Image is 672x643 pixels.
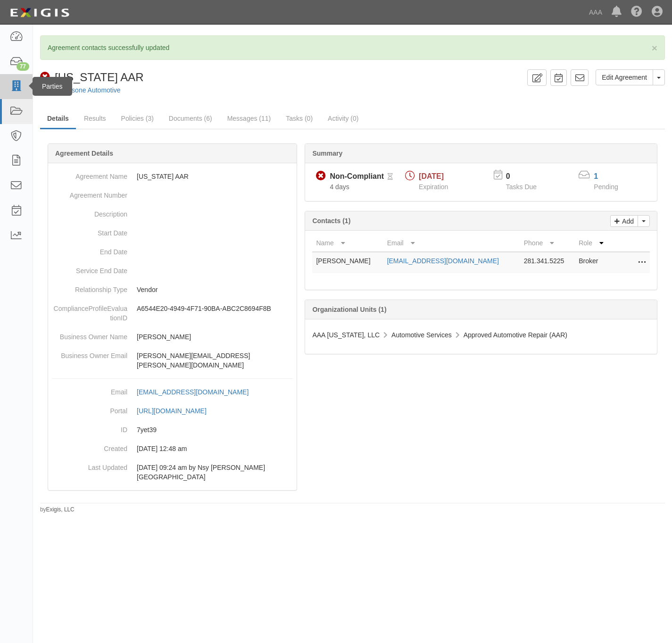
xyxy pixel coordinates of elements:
[52,401,127,416] dt: Portal
[312,252,383,273] td: [PERSON_NAME]
[419,183,448,191] span: Expiration
[620,216,634,226] p: Add
[321,109,365,128] a: Activity (0)
[419,172,444,180] span: [DATE]
[584,3,607,22] a: AAA
[506,183,537,191] span: Tasks Due
[52,383,127,397] dt: Email
[52,439,127,453] dt: Created
[52,327,127,342] dt: Business Owner Name
[162,109,219,128] a: Documents (6)
[52,280,293,299] dd: Vendor
[40,109,76,129] a: Details
[220,109,278,128] a: Messages (11)
[52,439,293,458] dd: [DATE] 12:48 am
[114,109,161,128] a: Policies (3)
[52,167,293,186] dd: [US_STATE] AAR
[52,420,293,439] dd: 7yet39
[52,186,127,200] dt: Agreement Number
[40,69,144,85] div: Texas AAR
[330,171,384,182] div: Non-Compliant
[52,167,127,181] dt: Agreement Name
[575,234,612,252] th: Role
[64,86,121,94] a: Bosone Automotive
[52,346,127,360] dt: Business Owner Email
[52,458,127,472] dt: Last Updated
[631,7,642,18] i: Help Center - Complianz
[312,306,386,313] b: Organizational Units (1)
[48,43,657,52] p: Agreement contacts successfully updated
[312,217,350,225] b: Contacts (1)
[137,387,249,397] div: [EMAIL_ADDRESS][DOMAIN_NAME]
[40,72,50,82] i: Non-Compliant
[316,171,326,181] i: Non-Compliant
[387,257,499,265] a: [EMAIL_ADDRESS][DOMAIN_NAME]
[46,506,75,513] a: Exigis, LLC
[594,183,618,191] span: Pending
[388,174,393,180] i: Pending Review
[52,242,127,257] dt: End Date
[55,71,144,84] span: [US_STATE] AAR
[52,420,127,434] dt: ID
[40,506,75,514] small: by
[137,388,259,396] a: [EMAIL_ADDRESS][DOMAIN_NAME]
[52,458,293,486] dd: [DATE] 09:24 am by Nsy [PERSON_NAME][GEOGRAPHIC_DATA]
[652,42,657,53] span: ×
[464,331,567,339] span: Approved Automotive Repair (AAR)
[506,171,548,182] p: 0
[330,183,349,191] span: Since 10/10/2025
[520,234,575,252] th: Phone
[312,331,380,339] span: AAA [US_STATE], LLC
[52,280,127,294] dt: Relationship Type
[137,407,217,415] a: [URL][DOMAIN_NAME]
[575,252,612,273] td: Broker
[652,43,657,53] button: Close
[610,215,638,227] a: Add
[137,351,293,370] p: [PERSON_NAME][EMAIL_ADDRESS][PERSON_NAME][DOMAIN_NAME]
[520,252,575,273] td: 281.341.5225
[383,234,520,252] th: Email
[55,150,113,157] b: Agreement Details
[312,150,342,157] b: Summary
[391,331,452,339] span: Automotive Services
[52,299,127,323] dt: ComplianceProfileEvaluationID
[52,224,127,238] dt: Start Date
[33,77,72,96] div: Parties
[77,109,113,128] a: Results
[137,332,293,342] p: [PERSON_NAME]
[52,261,127,276] dt: Service End Date
[52,205,127,219] dt: Description
[596,69,653,85] a: Edit Agreement
[137,304,293,313] p: A6544E20-4949-4F71-90BA-ABC2C8694F8B
[17,62,29,71] div: 77
[279,109,320,128] a: Tasks (0)
[594,172,598,180] a: 1
[7,4,72,21] img: logo-5460c22ac91f19d4615b14bd174203de0afe785f0fc80cf4dbbc73dc1793850b.png
[312,234,383,252] th: Name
